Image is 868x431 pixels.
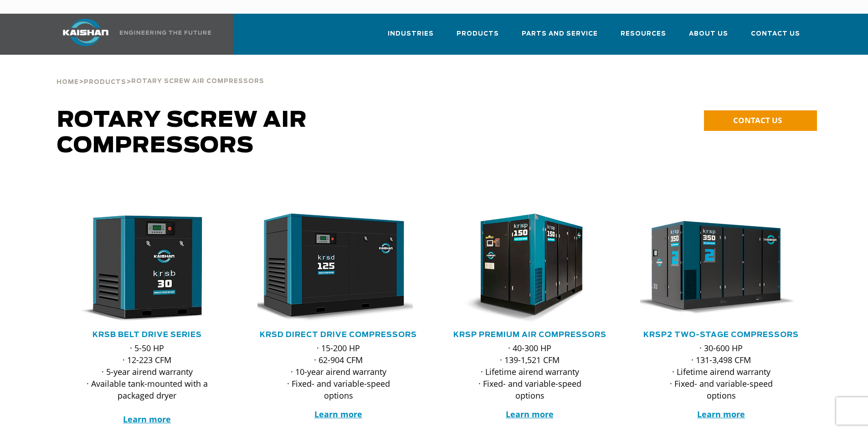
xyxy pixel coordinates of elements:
p: · 40-300 HP · 139-1,521 CFM · Lifetime airend warranty · Fixed- and variable-speed options [467,342,593,401]
span: CONTACT US [733,115,782,125]
div: > > [56,55,264,89]
a: Products [84,78,126,86]
a: Home [56,78,79,86]
img: krsp350 [633,213,796,323]
a: Parts and Service [522,22,598,53]
div: krsp350 [640,213,802,323]
p: · 5-50 HP · 12-223 CFM · 5-year airend warranty · Available tank-mounted with a packaged dryer [84,342,210,425]
a: Learn more [506,409,554,420]
a: KRSB Belt Drive Series [92,331,202,338]
span: Home [56,79,79,85]
span: Resources [621,29,666,39]
img: krsp150 [442,213,604,323]
a: KRSP Premium Air Compressors [453,331,606,338]
div: krsp150 [449,213,611,323]
a: Products [457,22,499,53]
span: Products [84,79,126,85]
div: krsd125 [257,213,420,323]
a: CONTACT US [704,110,817,131]
div: krsb30 [66,213,228,323]
a: Industries [388,22,434,53]
a: Learn more [697,409,745,420]
img: kaishan logo [51,19,120,46]
p: · 15-200 HP · 62-904 CFM · 10-year airend warranty · Fixed- and variable-speed options [276,342,401,401]
span: Rotary Screw Air Compressors [57,109,307,157]
a: About Us [689,22,728,53]
a: Learn more [123,414,171,425]
span: Contact Us [751,29,800,39]
a: Resources [621,22,666,53]
a: Contact Us [751,22,800,53]
img: krsb30 [59,213,221,323]
p: · 30-600 HP · 131-3,498 CFM · Lifetime airend warranty · Fixed- and variable-speed options [658,342,784,401]
span: Industries [388,29,434,39]
a: Kaishan USA [51,14,213,55]
img: krsd125 [251,213,413,323]
span: About Us [689,29,728,39]
img: Engineering the future [120,31,211,35]
span: Products [457,29,499,39]
span: Parts and Service [522,29,598,39]
a: KRSP2 Two-Stage Compressors [643,331,799,338]
a: KRSD Direct Drive Compressors [260,331,417,338]
span: Rotary Screw Air Compressors [131,78,264,84]
a: Learn more [314,409,362,420]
